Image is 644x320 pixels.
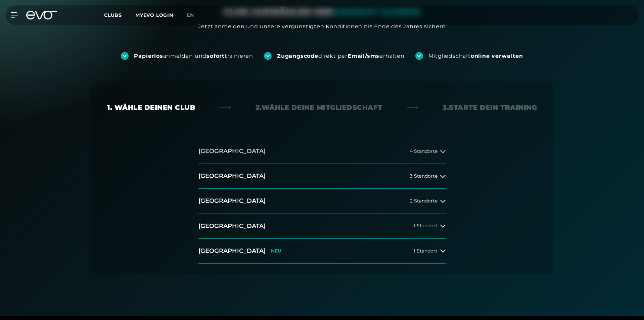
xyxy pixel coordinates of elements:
[198,172,266,180] h2: [GEOGRAPHIC_DATA]
[187,11,202,19] a: en
[134,52,253,60] div: anmelden und trainieren
[104,12,135,18] a: Clubs
[198,197,266,205] h2: [GEOGRAPHIC_DATA]
[198,139,446,164] button: [GEOGRAPHIC_DATA]4 Standorte
[198,189,446,214] button: [GEOGRAPHIC_DATA]2 Standorte
[443,103,537,112] div: 3. Starte dein Training
[107,103,195,112] div: 1. Wähle deinen Club
[198,239,446,264] button: [GEOGRAPHIC_DATA]NEU1 Standort
[277,53,318,59] strong: Zugangscode
[277,52,404,60] div: direkt per erhalten
[410,174,438,179] span: 3 Standorte
[187,12,194,18] span: en
[198,222,266,230] h2: [GEOGRAPHIC_DATA]
[198,247,266,255] h2: [GEOGRAPHIC_DATA]
[198,147,266,155] h2: [GEOGRAPHIC_DATA]
[198,214,446,239] button: [GEOGRAPHIC_DATA]1 Standort
[135,12,173,18] a: MYEVO LOGIN
[471,53,523,59] strong: online verwalten
[348,53,379,59] strong: Email/sms
[414,223,438,228] span: 1 Standort
[206,53,225,59] strong: sofort
[410,198,438,203] span: 2 Standorte
[271,248,281,254] p: NEU
[428,52,523,60] div: Mitgliedschaft
[256,103,382,112] div: 2. Wähle deine Mitgliedschaft
[410,149,438,154] span: 4 Standorte
[134,53,163,59] strong: Papierlos
[198,164,446,189] button: [GEOGRAPHIC_DATA]3 Standorte
[104,12,122,18] span: Clubs
[414,248,438,254] span: 1 Standort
